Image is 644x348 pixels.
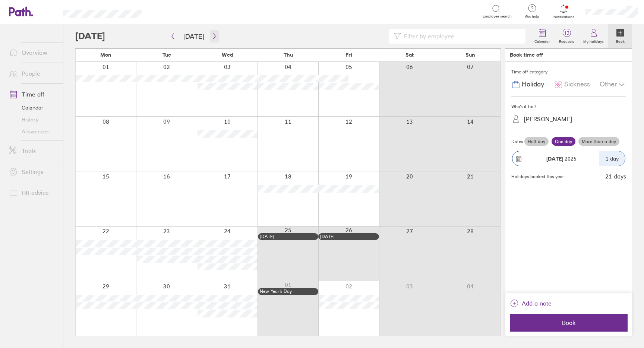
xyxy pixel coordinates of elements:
a: Overview [3,45,63,60]
div: Other [600,77,626,92]
a: Calendar [530,24,555,48]
a: Allowances [3,126,63,137]
span: Thu [284,52,293,58]
span: Mon [100,52,111,58]
span: Employee search [483,14,512,19]
a: Settings [3,164,63,179]
div: 1 day [599,151,625,166]
a: 13Requests [555,24,579,48]
span: Holiday [522,80,544,88]
div: Holidays booked this year [511,174,564,179]
button: Book [510,314,628,332]
span: Tue [162,52,171,58]
label: More than a day [578,137,619,146]
label: My holidays [579,37,608,44]
a: My holidays [579,24,608,48]
a: Calendar [3,102,63,114]
div: [PERSON_NAME] [524,116,572,123]
label: Half day [524,137,549,146]
span: Sat [405,52,414,58]
div: [DATE] [260,234,317,239]
label: One day [552,137,575,146]
div: New Year’s Day [260,289,317,294]
span: Get help [520,15,544,19]
span: Add a note [522,297,552,309]
button: Add a note [510,297,552,309]
div: 21 days [605,173,626,180]
label: Requests [555,37,579,44]
input: Filter by employee [401,29,521,43]
label: Calendar [530,37,555,44]
label: Book [612,37,629,44]
a: History [3,114,63,126]
span: Sickness [564,80,590,88]
span: 13 [555,30,579,36]
a: HR advice [3,185,63,200]
span: Book [515,319,622,326]
span: Dates [511,139,523,144]
button: [DATE] 20251 day [511,147,626,170]
a: Book [608,24,632,48]
div: [DATE] [320,234,377,239]
div: Time off category [511,66,626,77]
a: People [3,66,63,81]
span: Notifications [552,15,576,19]
div: Search [162,8,181,15]
a: Time off [3,87,63,102]
div: Book time off [510,52,543,58]
a: Notifications [552,4,576,19]
a: Tools [3,143,63,158]
span: 2025 [546,156,577,162]
button: [DATE] [177,30,210,42]
span: Wed [222,52,233,58]
strong: [DATE] [546,155,563,162]
div: Who's it for? [511,101,626,112]
span: Fri [345,52,352,58]
span: Sun [465,52,475,58]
